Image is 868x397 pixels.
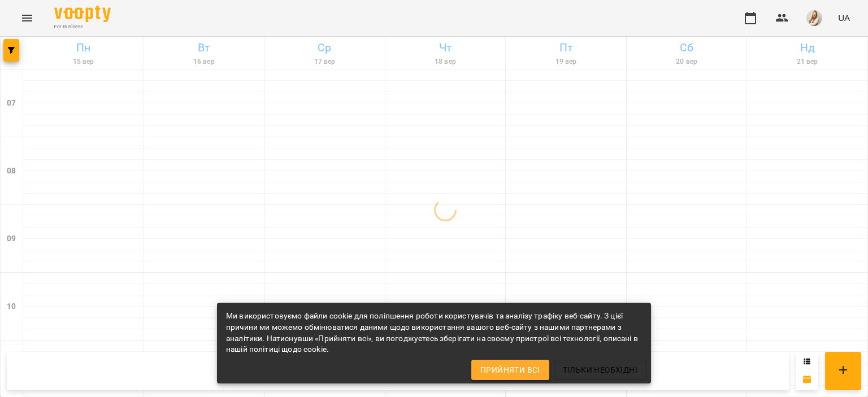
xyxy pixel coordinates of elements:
h6: Ср [266,39,383,56]
button: Menu [14,5,41,32]
button: Тільки необхідні [554,360,646,380]
h6: 16 вер [146,56,263,67]
h6: 08 [7,165,16,177]
h6: Вт [146,39,263,56]
span: Тільки необхідні [563,363,637,377]
h6: 20 вер [628,56,745,67]
h6: Пт [507,39,624,56]
h6: 09 [7,233,16,245]
h6: 07 [7,97,16,110]
img: db46d55e6fdf8c79d257263fe8ff9f52.jpeg [806,10,822,26]
div: Ми використовуємо файли cookie для поліпшення роботи користувачів та аналізу трафіку веб-сайту. З... [226,306,642,360]
span: Прийняти всі [480,363,540,377]
h6: 17 вер [266,56,383,67]
h6: 21 вер [749,56,866,67]
h6: Чт [387,39,504,56]
span: UA [838,12,850,24]
h6: Нд [749,39,866,56]
h6: 18 вер [387,56,504,67]
button: Прийняти всі [471,360,549,380]
h6: 15 вер [25,56,142,67]
h6: 10 [7,300,16,313]
h6: Сб [628,39,745,56]
span: For Business [54,23,111,30]
h6: Пн [25,39,142,56]
button: UA [834,7,854,28]
h6: 19 вер [507,56,624,67]
img: Voopty Logo [54,6,111,22]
